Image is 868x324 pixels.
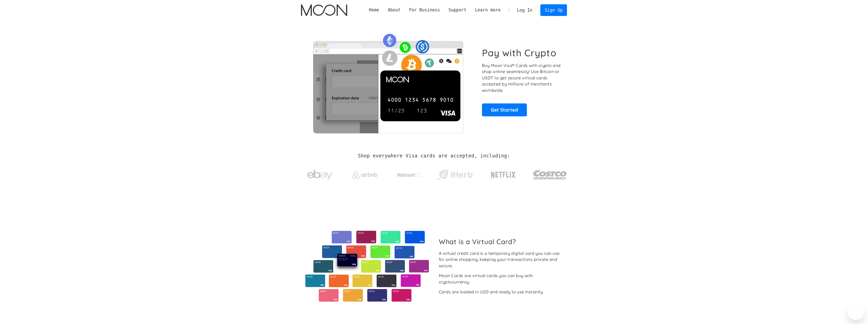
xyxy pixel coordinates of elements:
[436,163,474,184] a: iHerb
[439,238,563,246] h2: What is a Virtual Card?
[301,4,347,16] a: home
[475,7,500,13] div: Learn more
[346,166,384,181] a: Airbnb
[391,167,429,181] a: Walmart
[365,7,383,13] a: Home
[513,5,537,16] a: Log In
[397,172,422,178] img: Walmart
[482,62,561,94] p: Buy Moon Visa® Cards with crypto and shop online seamlessly! Use Bitcoin or USDT to get secure vi...
[448,7,466,13] div: Support
[358,153,510,159] h2: Shop everywhere Visa cards are accepted, including:
[307,167,333,183] img: ebay
[848,304,864,320] iframe: Button to launch messaging window
[533,160,567,187] a: Costco
[533,165,567,184] img: Costco
[444,7,471,13] div: Support
[305,231,430,302] img: Virtual cards from Moon
[471,7,505,13] div: Learn more
[301,30,475,133] img: Moon Cards let you spend your crypto anywhere Visa is accepted.
[352,171,377,179] img: Airbnb
[439,273,563,285] div: Moon Cards are virtual cards you can buy with cryptocurrency.
[482,47,557,59] h1: Pay with Crypto
[491,169,516,181] img: Netflix
[482,103,527,116] a: Get Started
[439,289,544,295] div: Cards are loaded in USD and ready to use instantly.
[301,162,339,186] a: ebay
[409,7,440,13] div: For Business
[301,4,347,16] img: Moon Logo
[388,7,401,13] div: About
[540,4,567,16] a: Sign Up
[436,168,474,182] img: iHerb
[439,250,563,269] div: A virtual credit card is a temporary digital card you can use for online shopping, keeping your t...
[405,7,444,13] div: For Business
[383,7,405,13] div: About
[481,164,526,184] a: Netflix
